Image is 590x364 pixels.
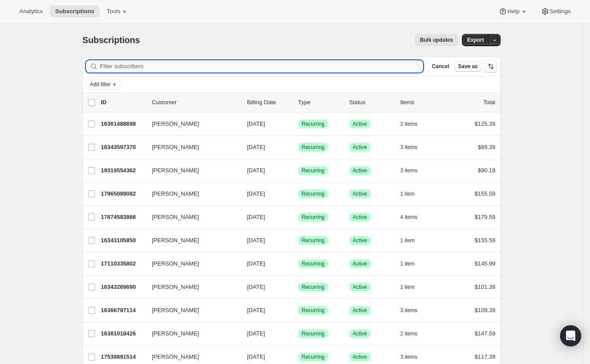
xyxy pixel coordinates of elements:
div: 16381018426[PERSON_NAME][DATE]SuccessRecurringSuccessActive2 items$147.59 [101,328,495,340]
button: Settings [535,5,576,18]
button: Export [462,34,489,46]
button: 1 item [400,234,424,247]
span: [DATE] [247,353,265,360]
div: 17874583866[PERSON_NAME][DATE]SuccessRecurringSuccessActive4 items$179.59 [101,211,495,223]
span: Active [353,353,367,360]
p: Status [349,98,393,107]
span: Add filter [90,81,111,88]
p: 17965089082 [101,189,145,198]
span: [DATE] [247,330,265,337]
span: 1 item [400,237,415,244]
p: 16343597370 [101,143,145,152]
button: Sort the results [485,60,497,73]
button: 4 items [400,211,427,223]
p: 16381018426 [101,329,145,338]
button: Subscriptions [50,5,100,18]
span: Tools [107,8,120,15]
span: 3 items [400,353,417,360]
span: Export [467,36,484,44]
div: Open Intercom Messenger [560,325,581,346]
span: [PERSON_NAME] [152,236,199,245]
span: $179.59 [475,214,495,220]
button: [PERSON_NAME] [147,350,235,364]
span: [PERSON_NAME] [152,120,199,128]
span: [DATE] [247,237,265,244]
button: [PERSON_NAME] [147,233,235,248]
p: Total [483,98,495,107]
p: ID [101,98,145,107]
p: Billing Date [247,98,291,107]
span: [DATE] [247,214,265,220]
span: $89.39 [478,144,495,150]
span: $147.59 [475,330,495,337]
span: $145.99 [475,260,495,267]
button: Analytics [14,5,48,18]
button: 1 item [400,258,424,270]
div: 16343597370[PERSON_NAME][DATE]SuccessRecurringSuccessActive3 items$89.39 [101,141,495,153]
button: 1 item [400,188,424,200]
button: [PERSON_NAME] [147,187,235,201]
div: 16366797114[PERSON_NAME][DATE]SuccessRecurringSuccessActive3 items$109.39 [101,304,495,317]
span: Active [353,330,367,337]
span: Recurring [302,120,324,127]
button: [PERSON_NAME] [147,280,235,294]
button: 2 items [400,118,427,130]
span: Active [353,214,367,221]
span: 3 items [400,144,417,151]
button: Bulk updates [415,34,458,46]
span: [PERSON_NAME] [152,329,199,338]
span: $155.59 [475,190,495,197]
div: Items [400,98,444,107]
span: 2 items [400,330,417,337]
button: [PERSON_NAME] [147,327,235,341]
span: Recurring [302,284,324,291]
button: [PERSON_NAME] [147,257,235,271]
span: Active [353,167,367,174]
span: Recurring [302,237,324,244]
span: 3 items [400,307,417,314]
span: [PERSON_NAME] [152,353,199,361]
button: Tools [101,5,134,18]
button: Cancel [428,61,453,72]
div: IDCustomerBilling DateTypeStatusItemsTotal [101,98,495,107]
span: [DATE] [247,167,265,174]
span: [PERSON_NAME] [152,166,199,175]
span: Recurring [302,260,324,267]
span: [PERSON_NAME] [152,189,199,198]
span: Recurring [302,144,324,151]
span: Active [353,237,367,244]
span: Cancel [432,63,449,70]
span: 3 items [400,167,417,174]
span: Recurring [302,330,324,337]
div: 17110335802[PERSON_NAME][DATE]SuccessRecurringSuccessActive1 item$145.99 [101,258,495,270]
span: Active [353,260,367,267]
button: [PERSON_NAME] [147,210,235,224]
span: $155.59 [475,237,495,244]
span: [DATE] [247,120,265,127]
span: [PERSON_NAME] [152,213,199,222]
span: 1 item [400,284,415,291]
span: $90.19 [478,167,495,174]
button: 1 item [400,281,424,293]
div: 16343269690[PERSON_NAME][DATE]SuccessRecurringSuccessActive1 item$101.39 [101,281,495,293]
span: Subscriptions [55,8,94,15]
p: 17110335802 [101,259,145,268]
p: Customer [152,98,240,107]
span: $117.39 [475,353,495,360]
p: 17539891514 [101,353,145,361]
p: 17874583866 [101,213,145,222]
button: Add filter [86,79,121,90]
span: 1 item [400,190,415,197]
button: 3 items [400,351,427,363]
div: 19319554362[PERSON_NAME][DATE]SuccessRecurringSuccessActive3 items$90.19 [101,164,495,177]
button: [PERSON_NAME] [147,303,235,317]
button: [PERSON_NAME] [147,164,235,178]
button: [PERSON_NAME] [147,140,235,154]
span: $125.39 [475,120,495,127]
p: 16343269690 [101,283,145,291]
div: 17539891514[PERSON_NAME][DATE]SuccessRecurringSuccessActive3 items$117.39 [101,351,495,363]
span: Active [353,284,367,291]
span: Bulk updates [420,36,453,44]
button: 3 items [400,164,427,177]
span: $109.39 [475,307,495,313]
